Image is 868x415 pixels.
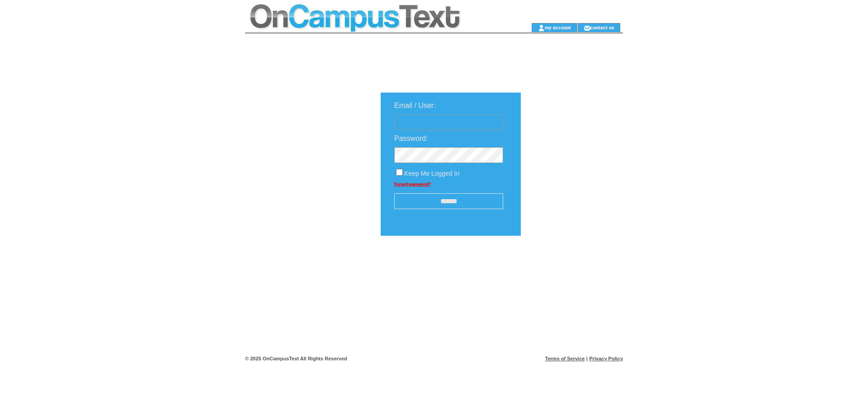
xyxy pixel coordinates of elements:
[589,356,623,361] a: Privacy Policy
[394,182,431,187] a: Forgot password?
[547,258,592,270] img: transparent.png;jsessionid=4AA710F136B9FB97210A7C1B992EB33E
[394,135,428,142] span: Password:
[584,24,590,32] img: contact_us_icon.gif;jsessionid=4AA710F136B9FB97210A7C1B992EB33E
[545,356,585,361] a: Terms of Service
[394,102,436,109] span: Email / User:
[404,170,459,177] span: Keep Me Logged In
[538,24,545,32] img: account_icon.gif;jsessionid=4AA710F136B9FB97210A7C1B992EB33E
[590,24,614,30] a: contact us
[545,24,571,30] a: my account
[245,356,347,361] span: © 2025 OnCampusText All Rights Reserved
[586,356,588,361] span: |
